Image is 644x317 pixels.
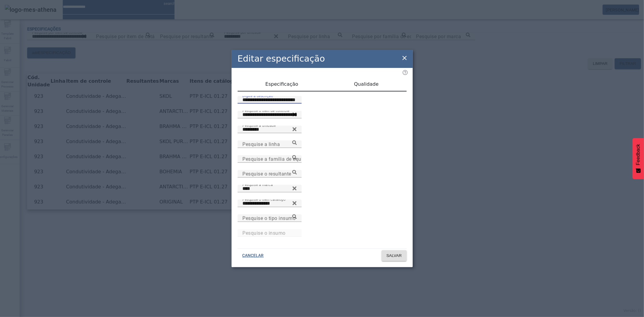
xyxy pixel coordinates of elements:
input: Number [242,111,297,118]
mat-label: Pesquise o insumo [242,230,286,236]
input: Number [242,141,297,148]
span: Feedback [636,144,641,165]
mat-label: Pesquise a marca [242,182,273,187]
mat-label: Pesquise a linha [242,141,280,147]
mat-label: Pesquise a unidade [242,123,276,127]
mat-label: Digite a descrição [242,94,273,98]
input: Number [242,200,297,207]
span: Qualidade [354,82,379,87]
input: Number [242,229,297,237]
button: SALVAR [382,250,407,261]
button: CANCELAR [238,250,269,261]
input: Number [242,126,297,133]
mat-label: Pesquise o tipo insumo [242,215,296,221]
input: Number [242,170,297,178]
mat-label: Pesquise o item catálogo [242,197,286,201]
mat-label: Pesquise o resultante [242,171,291,177]
span: SALVAR [386,253,402,259]
mat-label: Pesquise o item de controle [242,108,290,113]
input: Number [242,185,297,192]
button: Feedback - Mostrar pesquisa [633,138,644,179]
input: Number [242,155,297,163]
span: CANCELAR [242,253,264,259]
input: Number [242,215,297,222]
h2: Editar especificação [238,52,325,65]
mat-label: Pesquise a família de equipamento [242,156,323,162]
span: Especificação [265,82,298,87]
